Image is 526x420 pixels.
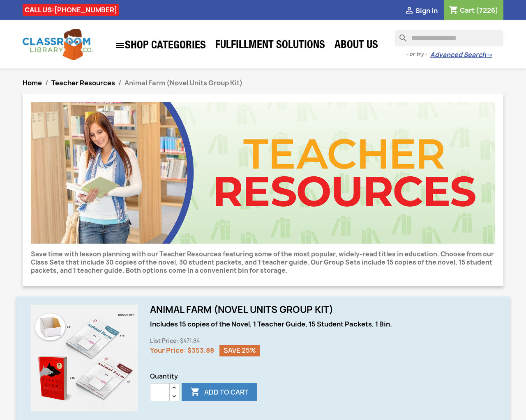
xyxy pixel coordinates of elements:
[449,6,459,16] i: shopping_cart
[182,383,257,401] button: Add to cart
[449,6,498,15] a: Shopping cart link containing 7226 product(s)
[180,337,200,345] span: $471.84
[415,6,438,15] span: Sign in
[486,51,492,59] span: →
[23,4,119,16] div: CALL US:
[190,388,200,397] i: 
[476,6,498,15] span: (7226)
[150,305,495,315] h1: Animal Farm (Novel Units Group Kit)
[150,320,495,328] div: Includes 15 copies of the Novel, 1 Teacher Guide, 15 Student Packets, 1 Bin.
[54,5,117,14] a: [PHONE_NUMBER]
[460,6,475,15] span: Cart
[115,41,125,50] i: 
[406,50,430,58] span: - or try -
[430,51,492,59] a: Advanced Search→
[111,37,210,55] a: SHOP CATEGORIES
[150,346,186,355] span: Your Price:
[211,38,329,54] a: Fulfillment Solutions
[31,250,495,275] p: Save time with lesson planning with our Teacher Resources featuring some of the most popular, wid...
[395,30,503,46] input: Search
[51,78,115,87] a: Teacher Resources
[125,78,243,87] span: Animal Farm (Novel Units Group Kit)
[150,337,179,345] span: List Price:
[395,30,405,40] i: search
[219,345,260,356] span: Save 25%
[187,346,214,355] span: $353.88
[31,102,495,244] img: CLC_Teacher_Resources.jpg
[404,6,438,15] a:  Sign in
[23,78,42,87] a: Home
[404,6,414,16] i: 
[23,29,92,60] img: Classroom Library Company
[150,383,170,401] input: Quantity
[150,372,495,381] span: Quantity
[330,38,382,54] a: About Us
